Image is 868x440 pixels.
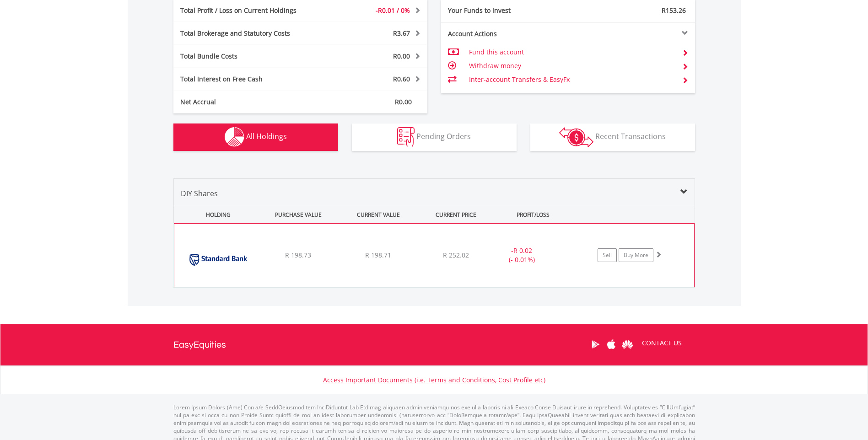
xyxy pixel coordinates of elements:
[173,52,322,61] div: Total Bundle Costs
[441,29,568,38] div: Account Actions
[636,330,688,356] a: CONTACT US
[530,123,695,151] button: Recent Transactions
[340,206,418,223] div: CURRENT VALUE
[285,251,311,259] span: R 198.73
[469,45,674,59] td: Fund this account
[604,330,620,359] a: Apple
[559,127,593,147] img: transactions-zar-wht.png
[419,206,492,223] div: CURRENT PRICE
[397,127,415,147] img: pending_instructions-wht.png
[393,29,410,38] span: R3.67
[588,330,604,359] a: Google Play
[376,6,410,15] span: -R0.01 / 0%
[173,29,322,38] div: Total Brokerage and Statutory Costs
[225,127,244,147] img: holdings-wht.png
[416,131,471,141] span: Pending Orders
[487,246,556,264] div: - (- 0.01%)
[598,248,617,262] a: Sell
[494,206,572,223] div: PROFIT/LOSS
[173,75,322,84] div: Total Interest on Free Cash
[469,59,674,73] td: Withdraw money
[662,6,686,15] span: R153.26
[393,52,410,60] span: R0.00
[513,246,532,255] span: R 0.02
[179,235,258,284] img: EQU.ZA.SBK.png
[619,248,653,262] a: Buy More
[323,376,545,384] a: Access Important Documents (i.e. Terms and Conditions, Cost Profile etc)
[393,75,410,83] span: R0.60
[173,123,338,151] button: All Holdings
[469,73,674,86] td: Inter-account Transfers & EasyFx
[173,97,322,107] div: Net Accrual
[443,251,469,259] span: R 252.02
[173,324,226,365] a: EasyEquities
[352,123,517,151] button: Pending Orders
[173,6,322,15] div: Total Profit / Loss on Current Holdings
[395,97,412,106] span: R0.00
[246,131,287,141] span: All Holdings
[441,6,568,15] div: Your Funds to Invest
[259,206,338,223] div: PURCHASE VALUE
[595,131,666,141] span: Recent Transactions
[365,251,391,259] span: R 198.71
[181,188,218,199] span: DIY Shares
[174,206,258,223] div: HOLDING
[620,330,636,359] a: Huawei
